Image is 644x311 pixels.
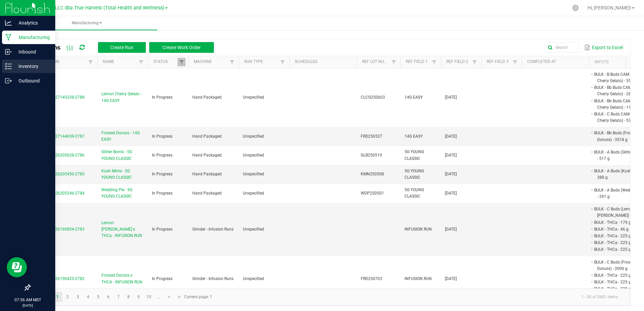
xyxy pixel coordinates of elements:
a: Page 8 [124,292,133,302]
span: MP-20250826205628-2786 [34,153,85,158]
span: [DATE] [445,172,457,176]
inline-svg: Inbound [5,48,12,55]
a: Page 9 [134,292,143,302]
a: Ref Field 1Sortable [406,59,430,65]
p: [DATE] [3,303,52,308]
span: [DATE] [445,191,457,196]
a: NameSortable [103,59,137,65]
a: Page 6 [103,292,113,302]
span: [DATE] [445,153,457,158]
span: Go to the next page [167,294,172,300]
span: 14G EASY [405,134,423,139]
p: Manufacturing [12,33,52,41]
a: MachineSortable [194,59,228,65]
span: [DATE] [445,95,457,100]
a: Go to the next page [165,292,174,302]
span: [DATE] [445,134,457,139]
span: 5G YOUNG CLASSIC [405,187,424,199]
a: Page 5 [93,292,103,302]
a: Page 10 [144,292,154,302]
span: Unspecified [243,276,264,281]
span: Unspecified [243,134,264,139]
a: Page 4 [83,292,93,302]
kendo-pager-info: 1 - 30 of 2681 items [216,291,623,303]
span: Grinder - Infusion Runs [192,227,233,232]
span: Lemon Cherry Gelato - 14G EASY [101,91,144,104]
a: Page 3 [73,292,83,302]
a: Ref Field 3Sortable [487,59,511,65]
inline-svg: Manufacturing [5,34,12,41]
span: Manufacturing [16,20,157,26]
button: Export to Excel [583,42,624,53]
p: 07:56 AM MST [3,297,52,303]
span: Hand Packaged [192,134,222,139]
iframe: Resource center [7,257,27,277]
span: Create Work Order [162,45,201,50]
span: DXR FINANCE 4 LLC dba True Harvest (Total Health and Wellness) [20,5,164,11]
span: 14G EASY [405,95,423,100]
inline-svg: Inventory [5,63,12,70]
span: FRD250527 [361,134,382,139]
span: Frosted Donuts - 14G EASY [101,130,144,143]
button: Create Work Order [149,42,214,53]
span: INFUSION RUN [405,276,432,281]
span: Grinder - Infusion Runs [192,276,233,281]
span: 5G YOUNG CLASSIC [405,169,424,180]
span: Lemon [PERSON_NAME] x THCa - INFUSION RUN [101,220,144,239]
span: MP-20250827144659-2787 [34,134,85,139]
span: INFUSION RUN [405,227,432,232]
p: Inbound [12,48,52,56]
span: MP-20250826190854-2783 [34,227,85,232]
a: Filter [228,58,236,66]
span: Create Run [110,45,133,50]
div: Manage settings [571,5,580,11]
kendo-pager: Current page: 1 [30,288,630,306]
span: GLB250519 [361,153,382,158]
span: Kush Mints - 5G YOUNG CLASSIC [101,168,144,181]
span: Glitter Bomb - 5G YOUNG CLASSIC [101,149,144,162]
span: MP-20250826205246-2784 [34,191,85,196]
span: Frosted Donuts x THCA - INFUSION RUN [101,272,144,285]
a: Filter [390,58,398,66]
a: Filter [178,58,186,66]
a: Page 1 [53,292,62,302]
span: Hand Packaged [192,172,222,176]
span: MP-20250826190425-2782 [34,276,85,281]
span: Unspecified [243,95,264,100]
span: Hand Packaged [192,191,222,196]
span: Go to the last page [177,294,182,300]
a: Page 11 [154,292,164,302]
a: Manufacturing [16,16,157,30]
a: Filter [87,58,95,66]
span: [DATE] [445,227,457,232]
a: Filter [137,58,145,66]
span: FRD250703 [361,276,382,281]
span: WDP250501 [361,191,384,196]
p: Outbound [12,77,52,85]
a: Page 2 [63,292,72,302]
a: ExtractionSortable [35,59,86,65]
span: Hi, [PERSON_NAME]! [587,5,631,10]
span: Unspecified [243,172,264,176]
span: 5G YOUNG CLASSIC [405,149,424,161]
span: Unspecified [243,191,264,196]
span: In Progress [152,172,172,176]
a: ScheduledSortable [295,59,354,65]
button: Create Run [98,42,146,53]
span: KMN250508 [361,172,384,176]
inline-svg: Outbound [5,77,12,84]
span: Unspecified [243,153,264,158]
span: Unspecified [243,227,264,232]
span: Hand Packaged [192,153,222,158]
a: StatusSortable [153,59,177,65]
span: Wedding Pie - 5G YOUNG CLASSIC [101,187,144,200]
div: All Runs [35,42,219,53]
p: Analytics [12,19,52,27]
span: In Progress [152,227,172,232]
span: CLCG250603 [361,95,385,100]
a: Filter [430,58,438,66]
span: In Progress [152,153,172,158]
span: MP-20250826205450-2785 [34,172,85,176]
span: In Progress [152,276,172,281]
span: [DATE] [445,276,457,281]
